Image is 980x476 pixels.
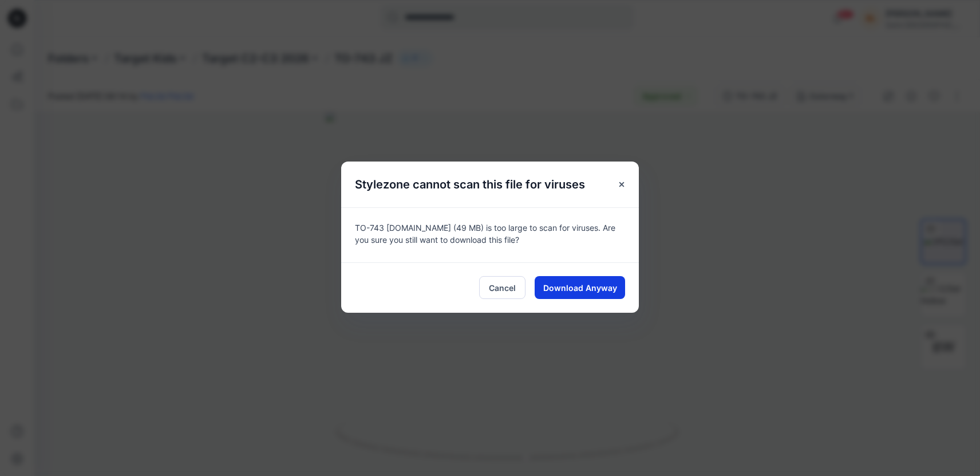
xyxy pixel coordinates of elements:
button: Cancel [479,276,525,299]
button: Download Anyway [535,276,625,299]
span: Cancel [489,282,516,294]
div: TO-743 [DOMAIN_NAME] (49 MB) is too large to scan for viruses. Are you sure you still want to dow... [341,207,639,262]
span: Download Anyway [543,282,617,294]
h5: Stylezone cannot scan this file for viruses [341,162,599,207]
button: Close [611,174,632,195]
